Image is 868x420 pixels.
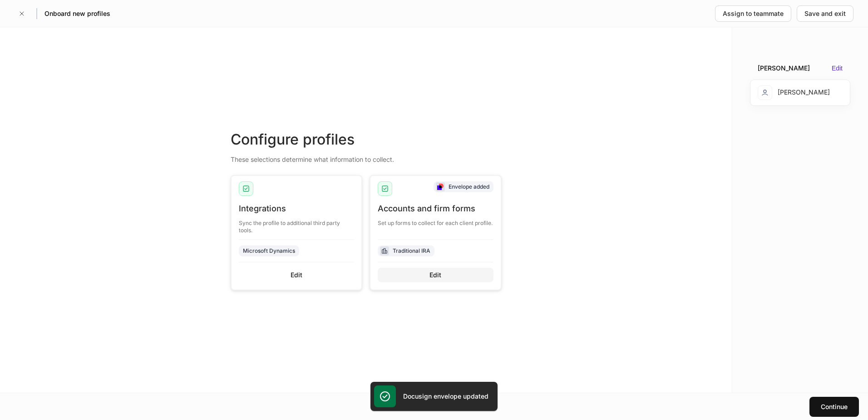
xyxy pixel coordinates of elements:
button: Edit [832,65,843,72]
div: Accounts and firm forms [378,203,493,214]
button: Assign to teammate [715,5,791,22]
div: Traditional IRA [393,246,430,255]
div: Configure profiles [231,130,502,150]
div: Microsoft Dynamics [243,246,295,255]
div: Envelope added [449,182,489,191]
div: Continue [821,402,848,411]
h5: Docusign envelope updated [403,392,488,401]
div: These selections determine what information to collect. [231,150,502,164]
div: Set up forms to collect for each client profile. [378,214,493,227]
div: Save and exit [804,9,846,18]
button: Continue [809,397,859,417]
div: [PERSON_NAME] [758,85,830,100]
button: Save and exit [797,5,853,22]
button: Edit [239,268,355,282]
div: Edit [291,270,302,280]
div: Edit [429,270,441,280]
h5: Onboard new profiles [44,9,110,18]
div: Sync the profile to additional third party tools. [239,214,355,234]
button: Edit [378,268,493,282]
div: Integrations [239,203,355,214]
div: [PERSON_NAME] [758,64,810,73]
div: Assign to teammate [723,9,784,18]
